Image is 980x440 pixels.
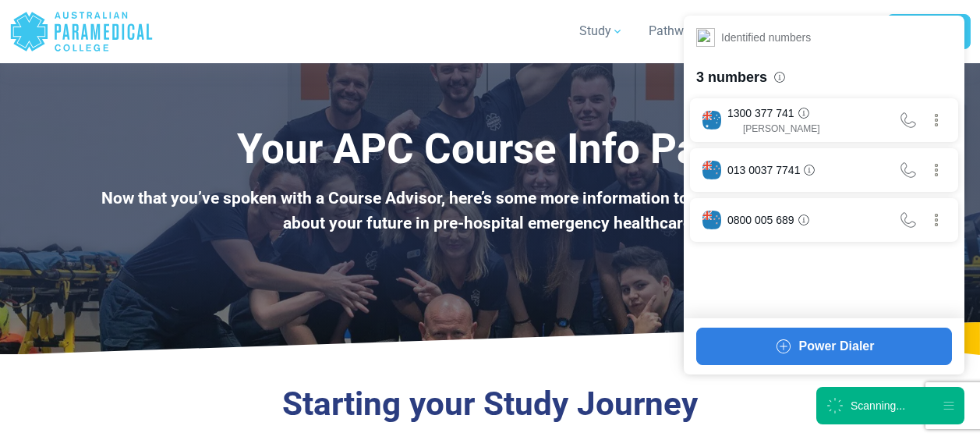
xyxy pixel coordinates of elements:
[81,385,898,424] h3: Starting your Study Journey
[886,14,971,50] a: Apply now
[81,125,898,174] h1: Your APC Course Info Pack
[9,6,154,57] a: Australian Paramedical College
[101,189,879,232] b: Now that you’ve spoken with a Course Advisor, here’s some more information to help you make a dec...
[570,9,633,53] a: Study
[639,9,725,53] a: Pathways
[731,9,804,53] a: Engage
[810,9,874,53] a: About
